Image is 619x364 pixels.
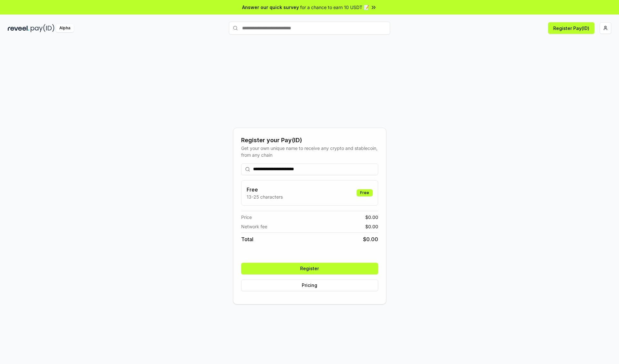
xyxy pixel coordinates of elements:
[247,193,283,200] p: 13-25 characters
[242,4,299,11] span: Answer our quick survey
[241,235,253,243] span: Total
[247,186,283,193] h3: Free
[56,24,74,32] div: Alpha
[31,24,54,32] img: pay_id
[241,136,378,145] div: Register your Pay(ID)
[241,223,267,230] span: Network fee
[241,263,378,274] button: Register
[241,280,378,291] button: Pricing
[241,145,378,158] div: Get your own unique name to receive any crypto and stablecoin, from any chain
[241,214,252,221] span: Price
[357,189,373,196] div: Free
[548,22,594,34] button: Register Pay(ID)
[363,235,378,243] span: $ 0.00
[365,214,378,221] span: $ 0.00
[365,223,378,230] span: $ 0.00
[8,24,29,32] img: reveel_dark
[300,4,369,11] span: for a chance to earn 10 USDT 📝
